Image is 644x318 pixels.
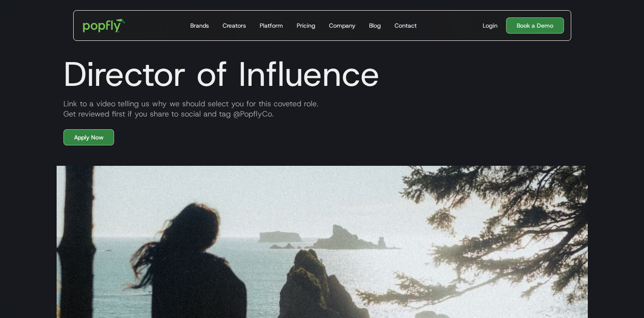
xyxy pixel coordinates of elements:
div: Brands [190,21,209,30]
a: Brands [187,11,212,40]
a: Pricing [293,11,319,40]
h1: Director of Influence [57,54,588,94]
div: Creators [223,21,246,30]
div: Platform [260,21,283,30]
a: Contact [391,11,420,40]
a: Company [326,11,359,40]
a: Book a Demo [506,17,564,34]
a: Creators [219,11,249,40]
div: Login [483,21,498,30]
div: Link to a video telling us why we should select you for this coveted role. Get reviewed first if ... [57,99,588,119]
a: Login [479,21,501,30]
a: Platform [256,11,286,40]
div: Pricing [297,21,315,30]
div: Company [329,21,355,30]
a: home [77,13,132,38]
a: Apply Now [63,129,114,145]
a: Blog [366,11,384,40]
div: Contact [395,21,417,30]
div: Blog [369,21,381,30]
